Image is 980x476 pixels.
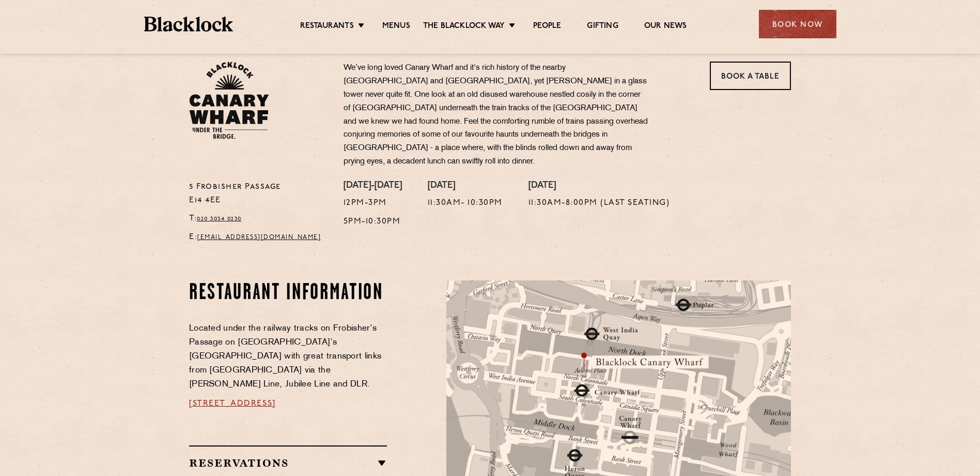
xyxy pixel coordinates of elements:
img: BL_CW_Logo_Website.svg [189,62,269,139]
p: 11:30am-8:00pm (Last Seating) [528,197,670,210]
p: E: [189,231,328,244]
a: 020 3034 0230 [197,216,242,222]
a: Restaurants [300,21,354,33]
a: People [533,21,561,33]
a: Gifting [587,21,618,33]
p: 12pm-3pm [344,197,402,210]
span: Located under the railway tracks on Frobisher’s Passage on [GEOGRAPHIC_DATA]’s [GEOGRAPHIC_DATA] ... [189,324,381,389]
h2: Restaurant Information [189,280,387,306]
h4: [DATE] [428,181,503,192]
p: 5pm-10:30pm [344,215,402,229]
p: 11:30am- 10:30pm [428,197,503,210]
h4: [DATE] [528,181,670,192]
p: 5 Frobisher Passage E14 4EE [189,181,328,207]
h4: [DATE]-[DATE] [344,181,402,192]
a: [STREET_ADDRESS] [189,399,276,408]
a: [EMAIL_ADDRESS][DOMAIN_NAME] [197,234,321,241]
a: Book a Table [710,62,791,90]
p: T: [189,212,328,226]
h2: Reservations [189,457,387,469]
p: We’ve long loved Canary Wharf and it's rich history of the nearby [GEOGRAPHIC_DATA] and [GEOGRAPH... [344,62,648,169]
a: The Blacklock Way [423,21,505,33]
a: Our News [644,21,687,33]
a: Menus [382,21,410,33]
img: BL_Textured_Logo-footer-cropped.svg [144,17,234,32]
div: Book Now [759,10,836,38]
